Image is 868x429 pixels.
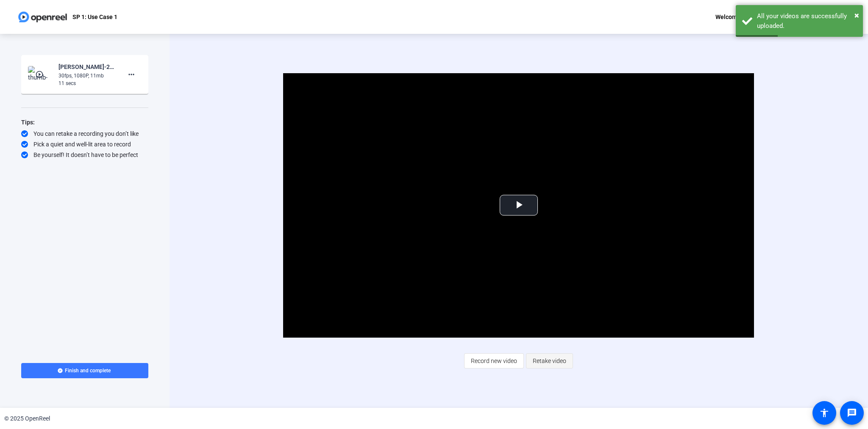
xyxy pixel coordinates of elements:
button: Finish and complete [21,363,148,378]
div: Video Player [283,73,754,338]
button: Retake video [526,353,573,368]
p: SP 1: Use Case 1 [72,12,117,22]
div: Tips: [21,117,148,127]
mat-icon: more_horiz [126,69,136,80]
button: Close [854,9,859,22]
div: 30fps, 1080P, 11mb [58,72,115,80]
div: Be yourself! It doesn’t have to be perfect [21,151,148,159]
div: 11 secs [58,80,115,87]
mat-icon: message [847,408,857,418]
span: Finish and complete [65,367,111,374]
span: Retake video [533,353,566,369]
mat-icon: accessibility [819,408,829,418]
button: Play Video [500,195,538,216]
img: OpenReel logo [17,8,68,25]
div: [PERSON_NAME]-2025 Q4 Tech Demo Video-SP 1- Use Case 1-1757339450091-webcam [58,62,115,72]
img: thumb-nail [28,66,53,83]
span: Record new video [471,353,517,369]
button: Record new video [464,353,524,368]
span: × [854,10,859,20]
div: Welcome, [PERSON_NAME][DEMOGRAPHIC_DATA] [715,12,851,22]
div: All your videos are successfully uploaded. [757,11,857,30]
div: You can retake a recording you don’t like [21,129,148,138]
mat-icon: play_circle_outline [35,70,45,79]
div: © 2025 OpenReel [4,414,50,423]
div: Pick a quiet and well-lit area to record [21,140,148,148]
